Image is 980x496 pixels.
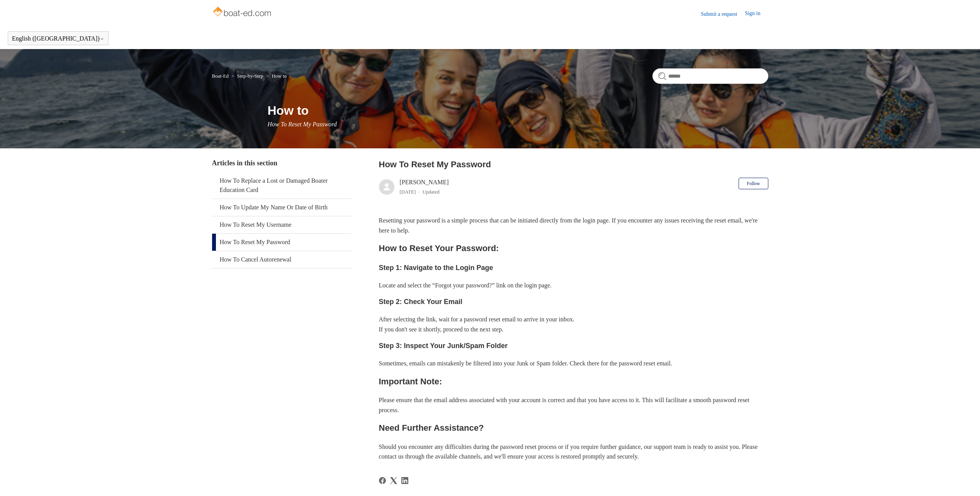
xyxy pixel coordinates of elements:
[423,189,440,195] li: Updated
[745,9,768,19] a: Sign in
[379,296,768,307] h3: Step 2: Check Your Email
[268,121,337,127] span: How To Reset My Password
[401,477,408,484] svg: Share this page on LinkedIn
[379,375,768,388] h2: Important Note:
[212,172,351,199] a: How To Replace a Lost or Damaged Boater Education Card
[379,262,768,273] h3: Step 1: Navigate to the Login Page
[379,216,768,235] p: Resetting your password is a simple process that can be initiated directly from the login page. I...
[379,421,768,435] h2: Need Further Assistance?
[212,5,273,20] img: Boat-Ed Help Center home page
[12,35,104,42] button: English ([GEOGRAPHIC_DATA])
[212,216,351,233] a: How To Reset My Username
[379,477,386,484] svg: Share this page on Facebook
[400,178,449,196] div: [PERSON_NAME]
[739,178,768,189] button: Follow Article
[237,73,263,79] a: Step-by-Step
[652,68,768,84] input: Search
[212,251,351,268] a: How To Cancel Autorenewal
[230,73,265,79] li: Step-by-Step
[379,442,768,462] p: Should you encounter any difficulties during the password reset process or if you require further...
[379,358,768,369] p: Sometimes, emails can mistakenly be filtered into your Junk or Spam folder. Check there for the p...
[390,477,397,484] svg: Share this page on X Corp
[212,234,351,251] a: How To Reset My Password
[212,73,230,79] li: Boat-Ed
[379,158,768,171] h2: How To Reset My Password
[272,73,287,79] a: How to
[379,314,768,334] p: After selecting the link, wait for a password reset email to arrive in your inbox. If you don't s...
[400,189,416,195] time: 03/15/2024, 11:39
[379,340,768,352] h3: Step 3: Inspect Your Junk/Spam Folder
[701,10,745,18] a: Submit a request
[212,159,277,167] span: Articles in this section
[379,241,768,255] h2: How to Reset Your Password:
[379,395,768,415] p: Please ensure that the email address associated with your account is correct and that you have ac...
[954,470,974,490] div: Live chat
[268,101,768,120] h1: How to
[379,280,768,290] p: Locate and select the “Forgot your password?” link on the login page.
[390,477,397,484] a: X Corp
[212,73,229,79] a: Boat-Ed
[401,477,408,484] a: LinkedIn
[212,199,351,216] a: How To Update My Name Or Date of Birth
[379,477,386,484] a: Facebook
[265,73,287,79] li: How to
